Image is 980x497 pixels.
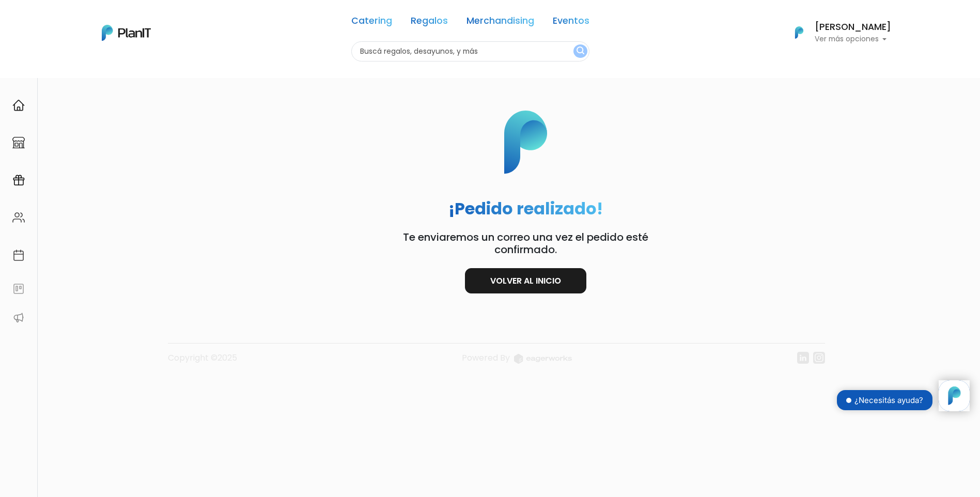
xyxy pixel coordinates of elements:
[939,380,970,411] iframe: trengo-widget-launcher
[411,17,448,29] a: Regalos
[12,99,25,112] img: home-e721727adea9d79c4d83392d1f703f7f8bce08238fde08b1acbfd93340b81755.svg
[12,174,25,187] img: campaigns-02234683943229c281be62815700db0a1741e53638e28bf9629b52c665b00959.svg
[465,268,586,293] a: Volver al inicio
[102,25,151,41] img: PlanIt Logo
[577,46,584,56] img: search_button-432b6d5273f82d61273b3651a40e1bd1b912527efae98b1b7a1b2c0702e16a8d.svg
[12,312,25,324] img: partners-52edf745621dab592f3b2c58e3bca9d71375a7ef29c3b500c9f145b62cc070d4.svg
[468,111,584,174] img: p_logo-cf95315c21ec54a07da33abe4a980685f2930ff06ee032fe1bfa050a97dd1b1f.svg
[12,249,25,261] img: calendar-87d922413cdce8b2cf7b7f5f62616a5cf9e4887200fb71536465627b3292af00.svg
[788,21,811,44] img: PlanIt Logo
[782,19,891,46] button: PlanIt Logo [PERSON_NAME] Ver más opciones
[784,380,939,422] iframe: trengo-widget-status
[797,352,809,364] img: linkedin-cc7d2dbb1a16aff8e18f147ffe980d30ddd5d9e01409788280e63c91fc390ff4.svg
[813,352,825,364] img: instagram-7ba2a2629254302ec2a9470e65da5de918c9f3c9a63008f8abed3140a32961bf.svg
[345,231,706,256] p: Te enviaremos un correo una vez el pedido esté confirmado.
[462,352,572,372] a: Powered By
[462,352,510,364] span: translation missing: es.layouts.footer.powered_by
[168,352,237,372] p: Copyright ©2025
[815,23,891,32] h6: [PERSON_NAME]
[12,211,25,224] img: people-662611757002400ad9ed0e3c099ab2801c6687ba6c219adb57efc949bc21e19d.svg
[351,17,392,29] a: Catering
[12,136,25,149] img: marketplace-4ceaa7011d94191e9ded77b95e3339b90024bf715f7c57f8cf31f2d8c509eaba.svg
[514,354,572,364] img: logo_eagerworks-044938b0bf012b96b195e05891a56339191180c2d98ce7df62ca656130a436fa.svg
[553,17,589,29] a: Eventos
[448,199,603,219] h2: ¡Pedido realizado!
[815,36,891,43] p: Ver más opciones
[12,283,25,295] img: feedback-78b5a0c8f98aac82b08bfc38622c3050aee476f2c9584af64705fc4e61158814.svg
[466,17,534,29] a: Merchandising
[351,41,589,61] input: Buscá regalos, desayunos, y más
